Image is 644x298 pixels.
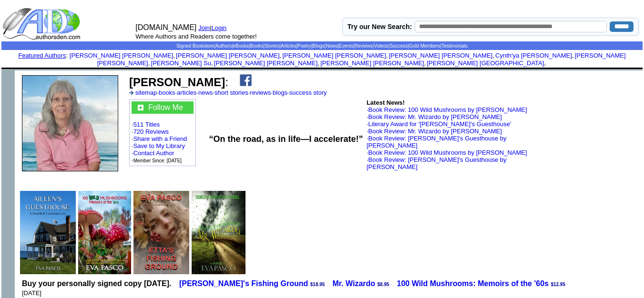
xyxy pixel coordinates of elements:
a: Events [339,43,354,49]
font: , , , , , , , , , , [70,52,626,67]
a: [PERSON_NAME] [GEOGRAPHIC_DATA] [427,60,544,67]
a: Book Review: 100 Wild Mushrooms by [PERSON_NAME] [368,106,527,113]
b: Buy your personally signed copy [DATE]. [22,279,172,288]
img: 65583.jpg [22,75,118,171]
img: 78955.jpeg [133,191,189,274]
a: short stories [215,89,248,96]
img: 76312.jpg [192,191,245,274]
img: 74222.jpg [78,191,131,274]
a: [PERSON_NAME] [PERSON_NAME] [282,52,386,59]
font: i [546,61,547,66]
font: · [367,135,507,149]
a: articles [177,89,196,96]
a: Save to My Library [133,142,185,149]
img: a_336699.gif [129,91,133,95]
a: Gold Members [409,43,440,49]
font: · [367,120,511,128]
a: Join [198,24,210,31]
span: $18.95 [310,282,325,287]
a: Blogs [313,43,325,49]
a: Books [250,43,264,49]
img: 80130.jpg [20,191,76,274]
b: “On the road, as in life—I accelerate!” [209,134,363,144]
a: sitemap [135,89,157,96]
a: Reviews [355,43,373,49]
font: · [367,149,527,156]
a: [PERSON_NAME]'s Fishing Ground [179,279,308,288]
a: [PERSON_NAME] [PERSON_NAME] [176,52,279,59]
font: · · · · · · · [129,89,327,96]
a: news [198,89,213,96]
font: i [388,53,389,59]
a: [PERSON_NAME] Su [151,60,211,67]
img: shim.gif [321,68,323,69]
a: Cynth'ya [PERSON_NAME] [495,52,572,59]
font: · [367,156,507,170]
img: shim.gif [1,70,15,84]
a: Success [389,43,408,49]
font: [DOMAIN_NAME] [135,23,196,31]
a: [PERSON_NAME] [PERSON_NAME] [389,52,492,59]
span: $12.95 [551,282,565,287]
a: Authors [215,43,231,49]
label: Try our New Search: [348,23,412,30]
a: Book Review: [PERSON_NAME]'s Guesthouse by [PERSON_NAME] [367,156,507,170]
font: i [319,61,320,66]
a: Mr. Wizardo [332,279,375,288]
a: Book Review: 100 Wild Mushrooms by [PERSON_NAME] [368,149,527,156]
font: i [573,53,574,59]
img: shim.gif [321,69,323,70]
a: books [159,89,175,96]
font: Member Since: [DATE] [133,158,182,163]
font: : [129,76,228,89]
a: Poetry [297,43,311,49]
font: · [367,113,502,120]
a: [PERSON_NAME] [PERSON_NAME] [320,60,424,67]
a: Articles [281,43,296,49]
a: 100 Wild Mushrooms: Memoirs of the '60s [397,279,549,288]
a: Login [212,24,227,31]
a: Book Review: Mr. Wizardo by [PERSON_NAME] [368,128,502,135]
font: · [367,128,502,135]
font: i [494,53,495,59]
a: Signed Bookstore [176,43,214,49]
font: i [175,53,176,59]
a: [PERSON_NAME] [PERSON_NAME] [70,52,173,59]
font: i [150,61,151,66]
a: Stories [265,43,279,49]
a: 720 Reviews [133,128,169,135]
a: Literary Award for '[PERSON_NAME]'s Guesthouse' [368,120,511,128]
b: [PERSON_NAME] [129,76,225,89]
a: blogs [273,89,287,96]
font: : [18,52,67,59]
font: · · · · · · [132,101,194,164]
font: i [281,53,282,59]
font: | [210,24,230,31]
a: eBooks [233,43,249,49]
a: [PERSON_NAME] [PERSON_NAME] [214,60,317,67]
img: gc.jpg [138,105,143,110]
a: [PERSON_NAME] [PERSON_NAME] [97,52,626,67]
span: $8.95 [378,282,389,287]
a: Share with a Friend [133,135,187,142]
a: Videos [374,43,388,49]
font: · [367,106,527,113]
a: 511 Titles [133,121,160,128]
a: Testimonials [441,43,468,49]
img: shim.gif [77,232,77,233]
a: success story [289,89,327,96]
a: Follow Me [148,103,183,111]
a: Contact Author [133,149,174,157]
font: i [213,61,214,66]
img: logo_ad.gif [2,7,82,40]
img: fb.png [240,74,252,86]
a: News [326,43,337,49]
a: Book Review: [PERSON_NAME]'s Guesthouse by [PERSON_NAME] [367,135,507,149]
